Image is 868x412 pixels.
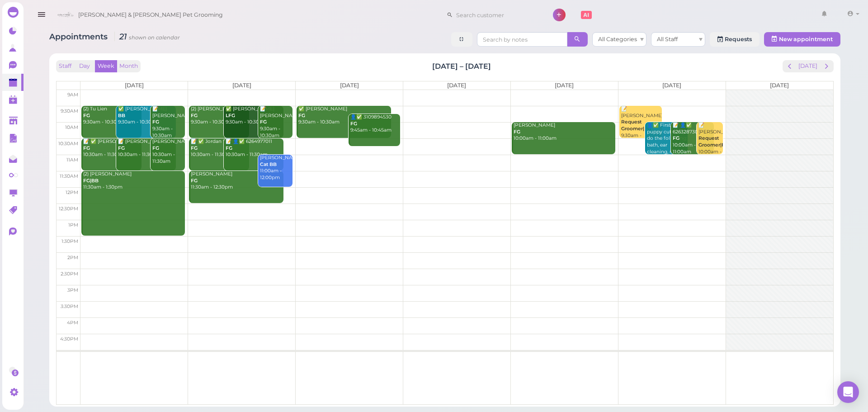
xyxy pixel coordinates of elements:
[83,171,185,191] div: (2) [PERSON_NAME] 11:30am - 1:30pm
[61,108,78,114] span: 9:30am
[226,145,232,151] b: FG
[118,106,176,126] div: ✅ [PERSON_NAME] 9:30am - 10:30am
[60,336,78,342] span: 4:30pm
[779,36,833,43] span: New appointment
[190,106,249,126] div: (2) [PERSON_NAME] 9:30am - 10:30am
[60,173,78,179] span: 11:30am
[59,206,78,212] span: 12:30pm
[61,303,78,309] span: 3:30pm
[58,141,78,147] span: 10:30am
[770,82,789,89] span: [DATE]
[83,178,99,184] b: FG|BB
[662,82,681,89] span: [DATE]
[764,32,840,47] button: New appointment
[432,61,491,71] h2: [DATE] – [DATE]
[477,32,567,47] input: Search by notes
[260,161,277,167] b: Cat BB
[67,92,78,98] span: 9am
[820,60,834,72] button: next
[78,2,223,28] span: [PERSON_NAME] & [PERSON_NAME] Pet Grooming
[152,119,159,125] b: FG
[350,114,400,134] div: 👤✅ 3109894530 9:45am - 10:45am
[621,119,651,132] b: Request Groomer|FG
[710,32,759,47] a: Requests
[152,106,185,139] div: 📝 [PERSON_NAME] 9:30am - 10:30am
[118,113,125,118] b: BB
[837,381,859,403] div: Open Intercom Messenger
[191,113,198,118] b: FG
[796,60,820,72] button: [DATE]
[61,271,78,277] span: 2:30pm
[129,34,180,41] small: shown on calendar
[118,138,176,158] div: 📝 [PERSON_NAME] 10:30am - 11:30am
[598,36,637,43] span: All Categories
[118,145,125,151] b: FG
[232,82,251,89] span: [DATE]
[447,82,466,89] span: [DATE]
[453,8,541,22] input: Search customer
[83,113,90,118] b: FG
[125,82,144,89] span: [DATE]
[646,122,688,202] div: 👤✅ First time puppy cut! Only do the following: bath, ear cleaning, nail trim, face trim, paw tri...
[95,60,117,72] button: Week
[152,138,185,165] div: [PERSON_NAME] 10:30am - 11:30am
[698,135,728,148] b: Request Groomer|FG
[672,122,713,155] div: 📝 👤✅ 6263287309 10:00am - 11:00am
[260,119,267,125] b: FG
[152,145,159,151] b: FG
[514,129,520,135] b: FG
[191,178,198,184] b: FG
[225,106,284,126] div: ✅ [PERSON_NAME] 9:30am - 10:30am
[61,238,78,244] span: 1:30pm
[783,60,797,72] button: prev
[259,106,292,139] div: 📝 [PERSON_NAME] 9:30am - 10:30am
[66,157,78,163] span: 11am
[259,155,292,181] div: [PERSON_NAME] 11:00am - 12:00pm
[673,135,679,141] b: FG
[298,106,391,126] div: ✅ [PERSON_NAME] 9:30am - 10:30am
[621,106,662,146] div: 📝 [PERSON_NAME] 9:30am - 10:30am
[350,121,357,127] b: FG
[117,60,141,72] button: Month
[67,255,78,260] span: 2pm
[83,138,142,158] div: 📝 ✅ [PERSON_NAME] 10:30am - 11:30am
[49,32,110,41] span: Appointments
[698,122,722,162] div: 📝 [PERSON_NAME] 10:00am - 11:00am
[190,171,283,191] div: [PERSON_NAME] 11:30am - 12:30pm
[190,138,249,158] div: 📝 ✅ Jordan Dam 10:30am - 11:30am
[298,113,305,118] b: FG
[83,106,142,126] div: (2) Tu Lien 9:30am - 10:30am
[513,122,615,142] div: [PERSON_NAME] 10:00am - 11:00am
[657,36,678,43] span: All Staff
[66,189,78,195] span: 12pm
[225,138,284,158] div: 📝 👤✅ 6264977011 10:30am - 11:30am
[114,32,180,41] i: 21
[67,287,78,293] span: 3pm
[555,82,574,89] span: [DATE]
[65,124,78,130] span: 10am
[74,60,95,72] button: Day
[191,145,198,151] b: FG
[226,113,235,118] b: LFG
[67,320,78,326] span: 4pm
[340,82,359,89] span: [DATE]
[56,60,74,72] button: Staff
[83,145,90,151] b: FG
[68,222,78,228] span: 1pm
